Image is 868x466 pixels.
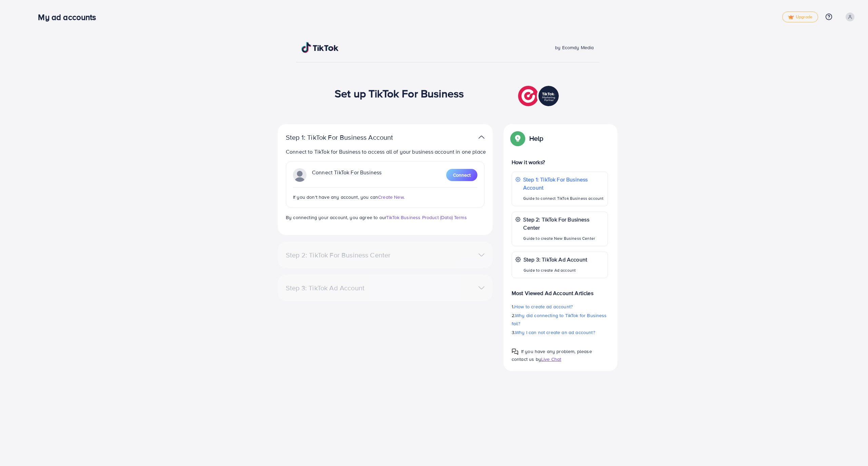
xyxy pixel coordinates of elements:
p: 3. [512,328,608,336]
p: Help [529,134,544,142]
span: How to create ad account? [514,303,573,310]
img: Popup guide [512,132,524,144]
img: Popup guide [512,348,518,355]
p: Guide to create New Business Center [523,234,604,242]
p: Step 2: TikTok For Business Center [523,215,604,232]
span: Why did connecting to TikTok for Business fail? [512,312,607,327]
p: Step 3: TikTok Ad Account [524,255,587,264]
a: tickUpgrade [782,12,818,22]
span: by Ecomdy Media [555,44,594,51]
img: TikTok partner [518,84,560,108]
span: If you have any problem, please contact us by [512,348,592,363]
p: Guide to create Ad account [524,266,587,274]
h3: My ad accounts [38,12,101,22]
p: 2. [512,311,608,328]
p: How it works? [512,158,608,166]
p: Step 1: TikTok For Business Account [286,133,415,141]
span: Upgrade [788,15,812,20]
p: 1. [512,303,608,311]
img: tick [788,15,794,20]
p: Guide to connect TikTok Business account [523,194,604,202]
p: Step 1: TikTok For Business Account [523,175,604,192]
img: TikTok partner [478,132,485,142]
h1: Set up TikTok For Business [335,87,464,100]
span: Why I can not create an ad account? [515,329,595,336]
span: Live Chat [541,356,561,363]
p: Most Viewed Ad Account Articles [512,284,608,297]
img: TikTok [301,42,339,53]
